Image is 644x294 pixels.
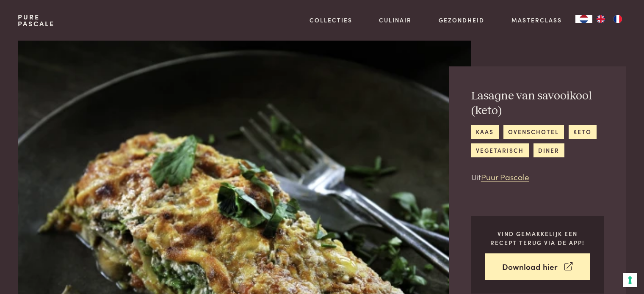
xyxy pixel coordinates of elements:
h2: Lasagne van savooikool (keto) [471,89,604,118]
a: Gezondheid [439,16,484,25]
a: Puur Pascale [481,171,529,182]
a: Download hier [485,253,590,280]
a: FR [609,15,626,23]
button: Uw voorkeuren voor toestemming voor trackingtechnologieën [623,273,637,287]
a: Masterclass [511,16,562,25]
aside: Language selected: Nederlands [575,15,626,23]
a: vegetarisch [471,143,529,157]
a: ovenschotel [503,125,564,139]
a: PurePascale [18,14,55,27]
a: Culinair [379,16,412,25]
a: Collecties [310,16,352,25]
a: kaas [471,125,499,139]
a: NL [575,15,592,23]
p: Vind gemakkelijk een recept terug via de app! [485,229,590,247]
a: diner [533,143,564,157]
a: keto [569,125,597,139]
ul: Language list [592,15,626,23]
a: EN [592,15,609,23]
div: Language [575,15,592,23]
p: Uit [471,171,604,183]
